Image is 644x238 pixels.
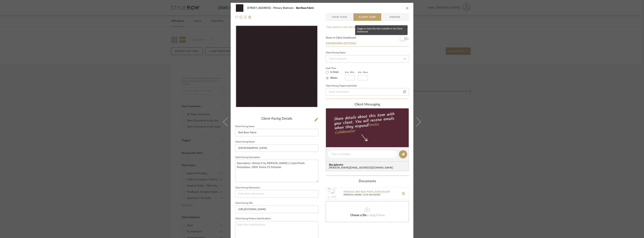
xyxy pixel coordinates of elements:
img: Remove from project [248,16,251,19]
button: Dashboard Settings [326,41,357,45]
input: Enter Client-Facing Brand [235,144,318,152]
label: Client-Facing Name [235,126,254,128]
img: 8d3d615e-ea41-46af-bcaa-a233780baee5_436x436.jpg [236,26,317,107]
label: Client-Facing URL [235,202,253,204]
span: Primary Bedroom [273,7,296,9]
input: Enter Install Date [326,88,409,96]
span: Orders [385,13,405,21]
span: or drag it here. [366,214,385,217]
label: Est. Max [358,71,368,74]
mat-radio-group: Select item type [326,70,345,80]
div: Only content on this tab can share to Dashboard. Click eyeball icon to show or hide. [326,25,409,33]
label: Client-Facing Target Install Date [326,85,357,87]
span: [PERSON_NAME] [344,193,362,196]
div: Client-Facing Details [235,117,318,121]
span: [STREET_ADDRESS] [247,7,273,9]
button: close [405,6,409,10]
div: Documents [326,179,409,184]
label: Client-Facing Brand [235,141,255,143]
span: Bed Base Fabric [296,7,314,9]
input: Enter item dimensions [235,190,318,198]
div: Client-Facing Status [326,52,345,54]
span: 11:29 AM [DATE] [363,193,398,196]
input: Type to Search… [326,55,409,63]
input: Enter item URL [235,206,318,213]
label: Client-Facing Dimensions [235,187,260,189]
div: client Messaging [326,103,409,107]
label: Est. Min [345,71,355,74]
label: Client-Facing Product Specifications [235,218,271,220]
div: Share details about this item with your client. You will receive emails when they respond! [325,111,409,136]
span: Client View [359,13,376,21]
img: 8d3d615e-ea41-46af-bcaa-a233780baee5_48x40.jpg [235,4,244,12]
label: In Stock [329,71,339,74]
span: Team View [332,13,347,21]
a: Maharam_Bed Base Fabric_Estimate.pdf [344,190,398,193]
label: Client-Facing Description [235,157,260,158]
div: 0 [235,26,318,107]
input: Enter Client-Facing Item Name [235,129,318,136]
img: Maharam_Bed Base Fabric_Estimate.pdf [326,187,338,199]
span: Recipients: [329,163,407,166]
span: Choose a file [350,214,366,217]
div: [PERSON_NAME][EMAIL_ADDRESS][DOMAIN_NAME] [329,166,407,169]
label: Lead Time [326,66,345,70]
label: Weeks [329,76,338,80]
